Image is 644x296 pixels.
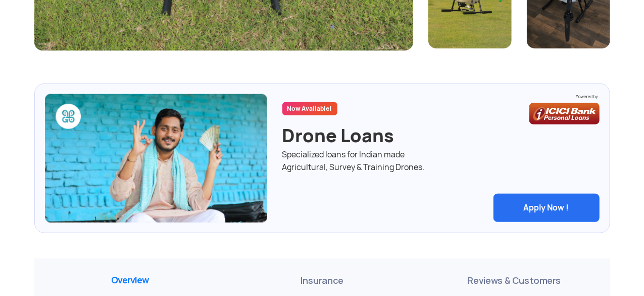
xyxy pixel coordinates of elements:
button: Apply Now ! [493,194,600,222]
div: Specialized loans for Indian made Agricultural, Survey & Training Drones. [282,148,600,174]
div: Now Available! [282,102,337,115]
img: bg_icicilogo2.png [529,94,599,124]
div: Drone Loans [282,123,600,148]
